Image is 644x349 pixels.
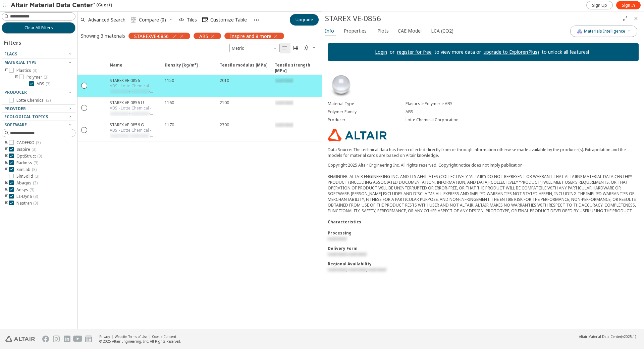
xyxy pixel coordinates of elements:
span: ( 3 ) [35,173,39,179]
span: restricted [110,111,128,116]
div: 1150 [165,78,174,83]
span: Polymer [26,75,48,80]
button: Flags [2,50,75,58]
span: restricted [130,111,149,116]
a: Sign In [616,1,641,9]
span: Tensile strength [MPa] [271,62,326,74]
span: ( 3 ) [44,74,48,80]
span: restricted [130,94,149,99]
div: ABS - Lotte Chemical - - - - - [110,105,161,116]
span: restricted [328,267,346,272]
div: 2300 [220,122,229,128]
span: Inspire [16,147,36,152]
span: Upgrade [296,17,313,23]
span: Plastics [16,68,37,73]
span: ( 3 ) [32,167,37,172]
span: Advanced Search [88,17,125,22]
div: 2100 [220,100,229,105]
a: Login [375,49,387,55]
a: upgrade to Explorer(Plus) [484,49,539,55]
span: restricted [130,116,149,122]
div: STAREX VE-0856 U [110,100,161,105]
span: Ecological Topics [4,114,48,120]
span: Tiles [187,17,197,22]
span: Nastran [16,201,38,206]
span: Customize Table [210,17,247,22]
span: OptiStruct [16,154,42,159]
button: Material Type [2,58,75,67]
button: Clear All Filters [2,22,75,34]
span: restricted [110,116,128,122]
div: Plastics > Polymer > ABS [406,101,639,106]
i:  [293,45,299,51]
span: Metric [229,44,280,52]
span: CAE Model [398,26,422,36]
a: Website Terms of Use [115,334,147,339]
i: toogle group [4,154,9,159]
span: Density [kg/m³] [161,62,216,74]
span: restricted [328,236,346,242]
div: Material Type [328,101,406,106]
span: Compare (0) [139,17,166,22]
div: 2010 [220,78,229,83]
div: © 2025 Altair Engineering, Inc. All Rights Reserved. [99,339,181,344]
button: Full Screen [620,13,631,24]
div: Characteristics [328,219,639,225]
i:  [131,17,136,23]
span: Sign Up [592,3,607,8]
button: Theme [301,43,319,53]
span: Altair Material Data Center [579,334,621,339]
i: toogle group [4,194,9,199]
span: restricted [275,122,293,128]
span: restricted [110,88,128,94]
p: or [387,49,397,55]
span: Materials Intelligence [584,29,625,34]
span: ( 3 ) [30,187,34,192]
i: toogle group [14,75,19,80]
span: ABS [37,81,50,87]
span: Tensile strength [MPa] [275,62,323,74]
span: Info [325,26,334,36]
span: ( 3 ) [33,200,38,206]
p: Data Source: The technical data has been collected directly from or through information otherwise... [328,147,639,158]
div: 1170 [165,122,174,128]
div: Showing 3 materials [81,33,125,39]
a: register for free [397,49,432,55]
i: toogle group [4,160,9,166]
span: restricted [130,138,149,144]
span: Clear All Filters [24,25,53,31]
button: Ecological Topics [2,113,75,121]
span: ( 3 ) [36,140,41,145]
i:  [304,45,309,51]
button: Table View [280,43,290,53]
span: restricted [130,88,149,94]
span: Density [kg/m³] [165,62,198,74]
span: CADFEKO [16,140,41,145]
span: ( 3 ) [37,153,42,159]
span: ( 3 ) [46,97,51,103]
span: restricted [347,267,366,272]
span: Sign In [622,3,635,8]
div: ABS - Lotte Chemical - - - - - [110,83,161,94]
span: restricted [110,133,128,138]
div: Polymer Family [328,109,406,115]
img: Altair Engineering [5,336,35,342]
a: Privacy [99,334,110,339]
i: toogle group [4,68,9,73]
span: ( 3 ) [46,81,50,87]
button: Software [2,121,75,129]
span: Expand [91,62,106,74]
button: Close [631,13,641,24]
span: ( 3 ) [33,180,38,186]
span: Provider [4,106,26,112]
div: ABS [406,109,639,115]
button: AI CopilotMaterials Intelligence [570,26,637,37]
span: Ansys [16,187,34,192]
span: restricted [130,133,149,138]
div: Unit System [229,44,280,52]
span: Flags [4,51,17,57]
div: Lotte Chemical Corporation [406,117,639,123]
span: Tensile modulus [MPa] [216,62,271,74]
button: Provider [2,105,75,113]
img: AI Copilot [577,29,582,34]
